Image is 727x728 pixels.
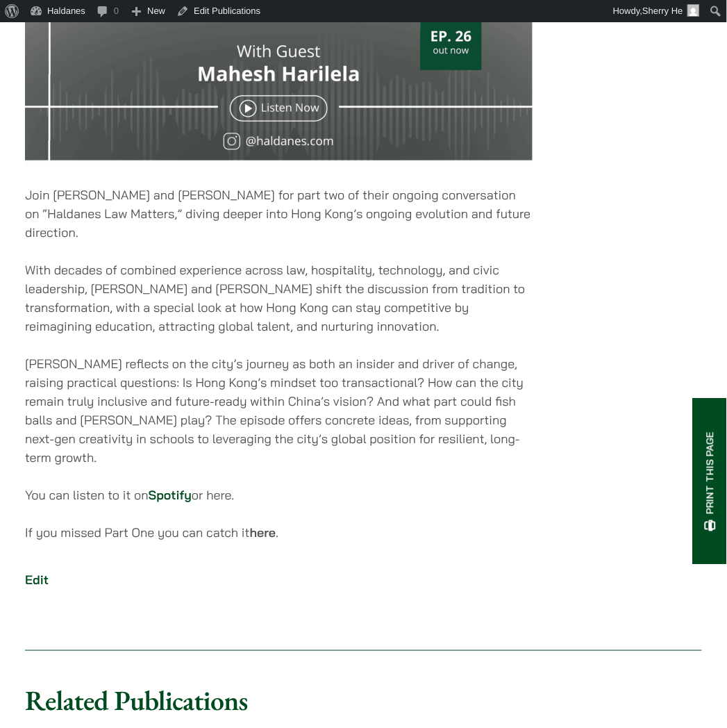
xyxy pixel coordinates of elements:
strong: here [250,524,276,540]
a: Spotify [149,487,192,503]
p: If you missed Part One you can catch it . [25,523,533,542]
p: With decades of combined experience across law, hospitality, technology, and civic leadership, [P... [25,260,533,336]
span: Sherry He [642,6,683,16]
a: Edit [25,572,49,588]
h2: Related Publications [25,684,702,718]
p: [PERSON_NAME] reflects on the city’s journey as both an insider and driver of change, raising pra... [25,354,533,467]
p: Join [PERSON_NAME] and [PERSON_NAME] for part two of their ongoing conversation on “Haldanes Law ... [25,185,533,242]
p: You can listen to it on or here. [25,486,533,504]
